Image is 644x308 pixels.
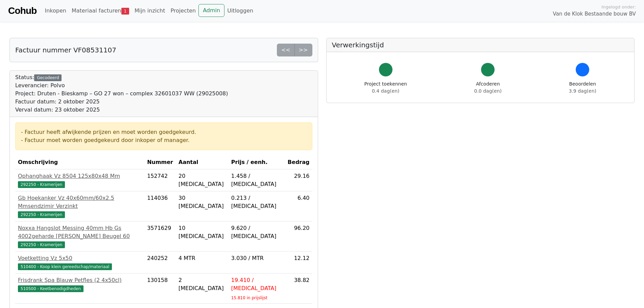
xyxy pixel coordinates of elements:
div: 4 MTR [178,254,226,262]
a: Frisdrank Spa Blauw Petfles (2 4x50cl)510500 - Keetbenodigdheden [18,276,142,292]
td: 114036 [144,191,176,221]
h5: Verwerkingstijd [332,41,629,49]
div: 2 [MEDICAL_DATA] [178,276,226,292]
th: Aantal [176,156,229,169]
a: Admin [198,4,224,17]
td: 152742 [144,169,176,191]
a: Mijn inzicht [132,4,168,18]
h5: Factuur nummer VF08531107 [15,46,116,54]
a: Gb Hoekanker Vz 40x60mm/60x2.5 Mmsendzimir Verzinkt292250 - Kramerijen [18,194,142,218]
a: Inkopen [42,4,69,18]
a: Cohub [8,3,37,19]
div: Ophanghaak Vz 8504 125x80x48 Mm [18,172,142,180]
td: 6.40 [285,191,312,221]
div: Noxxa Hangslot Messing 40mm Hb Gs 4002geharde [PERSON_NAME] Beugel 60 [18,224,142,240]
div: 9.620 / [MEDICAL_DATA] [231,224,282,240]
span: Ingelogd onder: [601,4,636,10]
div: Project toekennen [364,80,407,95]
td: 38.82 [285,274,312,304]
div: Afcoderen [474,80,502,95]
span: 510500 - Keetbenodigdheden [18,285,84,292]
div: Project: Druten - Bieskamp – GO 27 won – complex 32601037 WW (29025008) [15,90,228,98]
a: Ophanghaak Vz 8504 125x80x48 Mm292250 - Kramerijen [18,172,142,188]
td: 240252 [144,252,176,274]
div: 1.458 / [MEDICAL_DATA] [231,172,282,188]
th: Prijs / eenh. [229,156,285,169]
span: 0.0 dag(en) [474,88,502,94]
div: 0.213 / [MEDICAL_DATA] [231,194,282,210]
a: Noxxa Hangslot Messing 40mm Hb Gs 4002geharde [PERSON_NAME] Beugel 60292250 - Kramerijen [18,224,142,248]
td: 3571629 [144,221,176,252]
div: 30 [MEDICAL_DATA] [178,194,226,210]
td: 96.20 [285,221,312,252]
div: - Factuur moet worden goedgekeurd door inkoper of manager. [21,136,307,144]
div: Status: [15,73,228,114]
th: Bedrag [285,156,312,169]
span: 292250 - Kramerijen [18,181,65,188]
th: Nummer [144,156,176,169]
div: Gecodeerd [34,74,62,81]
a: Voetketting Vz 5x50510400 - Koop klein gereedschap/materiaal [18,254,142,270]
div: Frisdrank Spa Blauw Petfles (2 4x50cl) [18,276,142,284]
div: 10 [MEDICAL_DATA] [178,224,226,240]
a: Uitloggen [224,4,256,18]
span: 292250 - Kramerijen [18,241,65,248]
td: 130158 [144,274,176,304]
td: 12.12 [285,252,312,274]
div: Voetketting Vz 5x50 [18,254,142,262]
span: 3.9 dag(en) [569,88,596,94]
td: 29.16 [285,169,312,191]
span: 1 [121,8,129,15]
div: 20 [MEDICAL_DATA] [178,172,226,188]
span: 292250 - Kramerijen [18,211,65,218]
div: Verval datum: 23 oktober 2025 [15,106,228,114]
span: 510400 - Koop klein gereedschap/materiaal [18,263,112,270]
div: Leverancier: Polvo [15,81,228,90]
div: Beoordelen [569,80,596,95]
div: - Factuur heeft afwijkende prijzen en moet worden goedgekeurd. [21,128,307,136]
div: 19.410 / [MEDICAL_DATA] [231,276,282,292]
span: Van de Klok Bestaande bouw BV [553,10,636,18]
span: 0.4 dag(en) [372,88,399,94]
a: Materiaal facturen1 [69,4,132,18]
a: Projecten [168,4,198,18]
sub: 15.810 in prijslijst [231,295,267,300]
th: Omschrijving [15,156,144,169]
div: Factuur datum: 2 oktober 2025 [15,98,228,106]
div: Gb Hoekanker Vz 40x60mm/60x2.5 Mmsendzimir Verzinkt [18,194,142,210]
div: 3.030 / MTR [231,254,282,262]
